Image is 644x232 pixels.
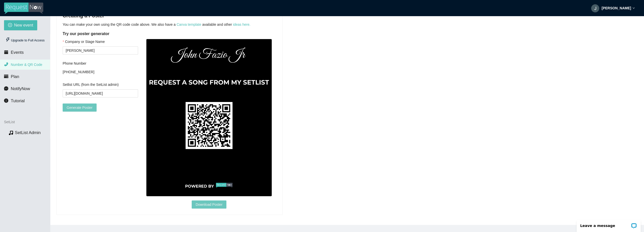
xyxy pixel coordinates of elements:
span: calendar [4,50,8,54]
span: Events [11,50,24,55]
span: plus-circle [8,23,12,28]
span: New event [14,22,33,28]
label: Setlist URL (from the SetList admin) [63,82,119,87]
div: Phone Number [63,61,138,66]
h5: Try our poster generator [63,31,276,37]
span: credit-card [4,74,8,79]
label: Company or Stage Name [63,39,105,44]
img: ACg8ocIhu6XlY3ywYf2OdkpkBS9L_n1A6-BCx1cN_JdWc6kgPIn4Yg=s96-c [591,4,599,12]
span: message [4,86,8,91]
span: info-circle [4,98,8,103]
input: Company or Stage Name [63,46,138,55]
span: phone [4,62,8,66]
input: Setlist URL (from the SetList admin) [63,89,138,97]
span: Number & QR Code [11,63,42,67]
span: Tutorial [11,98,25,103]
button: plus-circleNew event [4,20,37,30]
button: Download Poster [192,200,227,209]
span: NotifyNow [11,86,30,91]
span: thunderbolt [6,37,10,42]
span: Plan [11,74,19,79]
button: Generate Poster [63,104,97,112]
span: Download Poster [196,202,223,207]
span: Generate Poster [67,105,93,110]
div: Upgrade to Full Access [4,35,46,45]
a: ideas here. [233,22,250,27]
a: SetList Admin [15,130,41,135]
img: RequestNow [4,3,43,14]
img: Generated Poster [146,39,272,197]
a: Canva template [177,22,201,27]
div: [PHONE_NUMBER] [63,68,138,76]
iframe: LiveChat chat widget [573,216,644,232]
span: down [632,7,635,9]
p: You can make your own using the QR code code above. We also have a available and other [63,22,276,27]
strong: [PERSON_NAME] [602,6,631,10]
